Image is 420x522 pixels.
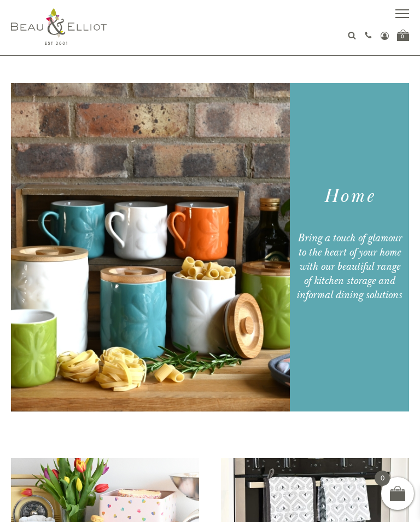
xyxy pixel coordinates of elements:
[11,8,107,45] img: logo
[397,30,409,41] a: 0
[296,231,404,302] div: Bring a touch of glamour to the heart of your home with our beautiful range of kitchen storage an...
[296,184,404,209] h1: Home
[375,471,390,486] span: 0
